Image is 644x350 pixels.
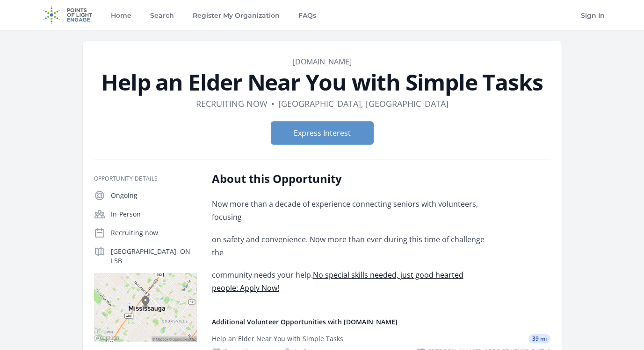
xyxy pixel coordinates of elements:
[94,175,197,182] h3: Opportunity Details
[528,334,550,343] span: 39 mi
[212,233,485,259] p: on safety and convenience. Now more than ever during this time of challenge the
[278,97,449,110] dd: [GEOGRAPHIC_DATA], [GEOGRAPHIC_DATA]
[212,317,550,327] h4: Additional Volunteer Opportunities with [DOMAIN_NAME]
[111,247,197,266] p: [GEOGRAPHIC_DATA], ON L5B
[293,56,352,67] a: [DOMAIN_NAME]
[212,171,485,186] h2: About this Opportunity
[111,210,197,219] p: In-Person
[111,228,197,238] p: Recruiting now
[94,273,197,342] img: Map
[196,97,268,110] dd: Recruiting now
[212,334,343,343] div: Help an Elder Near You with Simple Tasks
[271,121,374,145] button: Express Interest
[111,191,197,200] p: Ongoing
[212,270,463,293] a: No special skills needed, just good hearted people: Apply Now!
[94,71,550,93] h1: Help an Elder Near You with Simple Tasks
[212,268,485,294] p: community needs your help.
[212,197,485,224] p: Now more than a decade of experience connecting seniors with volunteers, focusing
[271,97,275,110] div: •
